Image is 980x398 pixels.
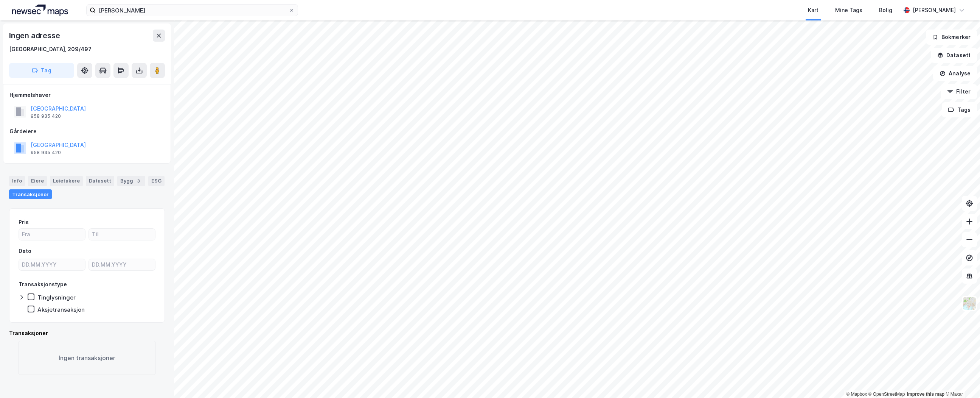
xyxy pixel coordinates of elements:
div: Tinglysninger [37,294,76,301]
div: 958 935 420 [31,150,61,156]
input: Til [89,229,155,240]
div: Transaksjoner [9,189,52,199]
div: Transaksjoner [9,329,165,338]
div: Gårdeiere [9,127,165,136]
div: Dato [19,247,31,256]
div: Aksjetransaksjon [37,306,85,313]
div: Info [9,176,25,186]
div: Kart [808,6,818,15]
input: Fra [19,229,85,240]
div: Mine Tags [835,6,862,15]
input: DD.MM.YYYY [89,259,155,270]
button: Filter [941,84,977,99]
div: 958 935 420 [31,113,61,119]
button: Analyse [933,66,977,81]
button: Bokmerker [926,30,977,45]
button: Tags [942,102,977,117]
button: Datasett [931,48,977,63]
a: Improve this map [907,392,944,397]
div: Bolig [879,6,892,15]
div: 3 [135,177,142,185]
div: ESG [148,176,165,186]
input: DD.MM.YYYY [19,259,85,270]
div: Hjemmelshaver [9,91,165,100]
div: Ingen adresse [9,30,61,42]
a: Mapbox [846,392,867,397]
img: logo.a4113a55bc3d86da70a041830d287a7e.svg [12,5,68,16]
button: Tag [9,63,74,78]
iframe: Chat Widget [942,362,980,398]
div: Leietakere [50,176,83,186]
a: OpenStreetMap [868,392,905,397]
div: Pris [19,218,29,227]
div: Datasett [86,176,114,186]
div: Bygg [117,176,145,186]
div: Ingen transaksjoner [18,341,156,375]
input: Søk på adresse, matrikkel, gårdeiere, leietakere eller personer [96,5,289,16]
div: Transaksjonstype [19,280,67,289]
div: Kontrollprogram for chat [942,362,980,398]
img: Z [962,296,977,311]
div: [GEOGRAPHIC_DATA], 209/497 [9,45,92,54]
div: Eiere [28,176,47,186]
div: [PERSON_NAME] [913,6,956,15]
